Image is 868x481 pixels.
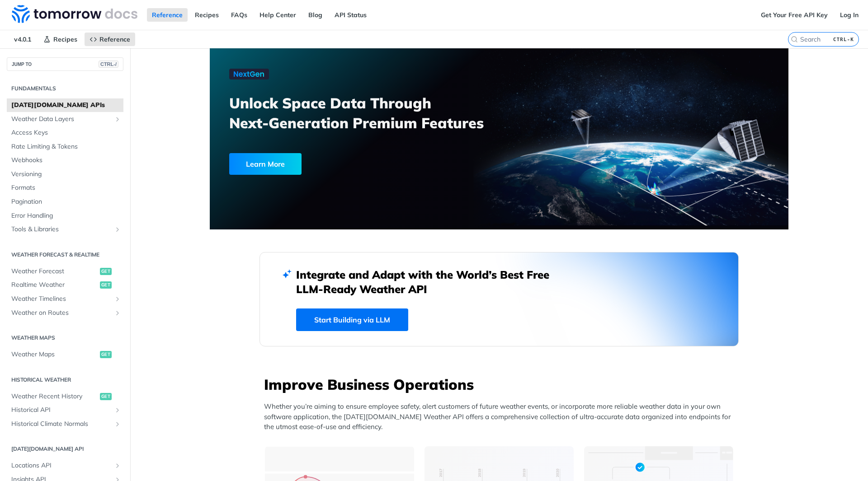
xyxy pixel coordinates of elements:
button: JUMP TOCTRL-/ [7,57,123,71]
a: Historical APIShow subpages for Historical API [7,403,123,417]
span: [DATE][DOMAIN_NAME] APIs [11,101,121,110]
img: Tomorrow.io Weather API Docs [12,5,137,23]
a: Reference [147,8,188,22]
a: Help Center [255,8,301,22]
button: Show subpages for Historical API [114,406,121,414]
span: Historical API [11,406,112,415]
h3: Improve Business Operations [264,374,739,394]
button: Show subpages for Weather Timelines [114,295,121,303]
svg: Search [791,36,798,43]
span: Webhooks [11,156,121,165]
a: Weather TimelinesShow subpages for Weather Timelines [7,292,123,306]
span: CTRL-/ [99,61,118,68]
a: Access Keys [7,126,123,140]
button: Show subpages for Locations API [114,462,121,469]
span: Weather on Routes [11,308,112,318]
a: Log In [835,8,863,22]
a: Recipes [190,8,224,22]
a: Weather Recent Historyget [7,390,123,403]
a: API Status [330,8,372,22]
h2: Integrate and Adapt with the World’s Best Free LLM-Ready Weather API [296,267,563,296]
button: Show subpages for Weather on Routes [114,309,121,317]
a: Webhooks [7,154,123,167]
span: Weather Recent History [11,392,98,401]
a: [DATE][DOMAIN_NAME] APIs [7,98,123,112]
span: Rate Limiting & Tokens [11,142,121,151]
button: Show subpages for Historical Climate Normals [114,420,121,428]
span: get [100,281,112,289]
a: Realtime Weatherget [7,278,123,292]
h2: Fundamentals [7,84,123,93]
h2: [DATE][DOMAIN_NAME] API [7,445,123,453]
span: Weather Data Layers [11,115,112,124]
a: Rate Limiting & Tokens [7,140,123,154]
a: Reference [85,33,135,46]
span: Reference [99,35,130,43]
span: Weather Forecast [11,267,98,276]
a: Formats [7,181,123,195]
span: Weather Maps [11,350,98,359]
a: Weather Data LayersShow subpages for Weather Data Layers [7,112,123,126]
a: Tools & LibrariesShow subpages for Tools & Libraries [7,223,123,236]
p: Whether you’re aiming to ensure employee safety, alert customers of future weather events, or inc... [264,402,739,432]
span: Recipes [53,35,77,43]
div: Learn More [229,153,302,175]
h2: Weather Forecast & realtime [7,251,123,259]
a: Blog [303,8,327,22]
a: Weather Mapsget [7,348,123,361]
a: Error Handling [7,209,123,223]
a: Recipes [38,33,82,46]
button: Show subpages for Weather Data Layers [114,116,121,123]
a: Get Your Free API Key [756,8,833,22]
span: Tools & Libraries [11,225,112,234]
h2: Weather Maps [7,334,123,342]
a: Historical Climate NormalsShow subpages for Historical Climate Normals [7,417,123,431]
h2: Historical Weather [7,376,123,384]
img: NextGen [229,69,269,79]
span: v4.0.1 [9,33,36,46]
a: Learn More [229,153,453,175]
span: Versioning [11,170,121,179]
a: Weather on RoutesShow subpages for Weather on Routes [7,306,123,320]
span: get [100,268,112,275]
span: get [100,351,112,358]
span: Pagination [11,197,121,206]
kbd: CTRL-K [831,35,856,44]
a: Locations APIShow subpages for Locations API [7,459,123,472]
button: Show subpages for Tools & Libraries [114,226,121,233]
a: Versioning [7,168,123,181]
span: Historical Climate Normals [11,420,112,429]
span: Error Handling [11,211,121,220]
a: Pagination [7,195,123,209]
span: Access Keys [11,128,121,137]
h3: Unlock Space Data Through Next-Generation Premium Features [229,93,509,133]
span: Weather Timelines [11,294,112,304]
span: get [100,393,112,400]
a: Weather Forecastget [7,265,123,278]
a: FAQs [226,8,252,22]
span: Realtime Weather [11,280,98,290]
a: Start Building via LLM [296,308,408,331]
span: Locations API [11,461,112,470]
span: Formats [11,183,121,192]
